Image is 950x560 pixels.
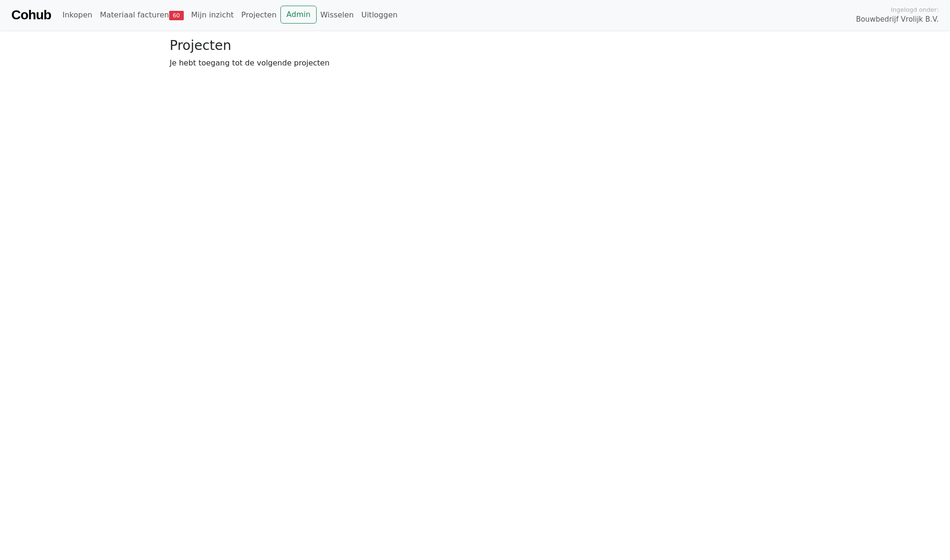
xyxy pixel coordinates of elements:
[280,6,317,24] a: Admin
[237,6,280,24] a: Projecten
[891,5,939,14] span: Ingelogd onder:
[96,6,188,24] a: Materiaal facturen60
[169,11,184,20] span: 60
[856,14,939,25] span: Bouwbedrijf Vrolijk B.V.
[188,6,238,24] a: Mijn inzicht
[170,38,780,54] h3: Projecten
[317,6,358,24] a: Wisselen
[170,57,780,69] p: Je hebt toegang tot de volgende projecten
[58,6,96,24] a: Inkopen
[358,6,401,24] a: Uitloggen
[11,4,51,26] a: Cohub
